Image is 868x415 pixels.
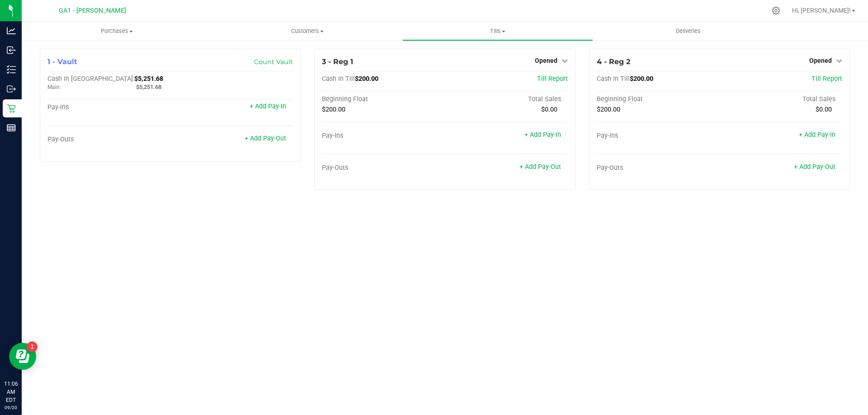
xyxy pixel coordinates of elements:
[541,106,557,113] span: $0.00
[9,343,36,370] iframe: Resource center
[47,135,170,144] div: Pay-Outs
[7,104,16,113] inline-svg: Retail
[524,131,561,139] a: + Add Pay-In
[47,75,134,83] span: Cash In [GEOGRAPHIC_DATA]:
[597,57,630,66] span: 4 - Reg 2
[794,163,835,171] a: + Add Pay-Out
[212,22,402,41] a: Customers
[322,164,445,172] div: Pay-Outs
[47,103,170,112] div: Pay-Ins
[816,106,832,113] span: $0.00
[597,95,720,103] div: Beginning Float
[597,132,720,140] div: Pay-Ins
[22,27,212,35] span: Purchases
[719,95,842,103] div: Total Sales
[597,75,630,83] span: Cash In Till
[519,163,561,171] a: + Add Pay-Out
[7,84,16,93] inline-svg: Outbound
[535,57,557,64] span: Opened
[250,103,286,110] a: + Add Pay-In
[7,26,16,35] inline-svg: Analytics
[799,131,835,139] a: + Add Pay-In
[254,58,293,66] a: Count Vault
[59,7,126,14] span: GA1 - [PERSON_NAME]
[593,22,783,41] a: Deliveries
[322,106,345,113] span: $200.00
[136,84,161,90] span: $5,251.68
[27,341,38,352] iframe: Resource center unread badge
[47,84,61,90] span: Main:
[47,57,77,66] span: 1 - Vault
[4,380,18,404] p: 11:06 AM EDT
[322,57,353,66] span: 3 - Reg 1
[537,75,568,83] a: Till Report
[770,6,782,15] div: Manage settings
[809,57,832,64] span: Opened
[597,164,720,172] div: Pay-Outs
[7,65,16,74] inline-svg: Inventory
[322,132,445,140] div: Pay-Ins
[322,95,445,103] div: Beginning Float
[7,46,16,55] inline-svg: Inbound
[212,27,402,35] span: Customers
[245,135,286,142] a: + Add Pay-Out
[22,22,212,41] a: Purchases
[7,123,16,132] inline-svg: Reports
[402,22,593,41] a: Tills
[134,75,163,83] span: $5,251.68
[630,75,653,83] span: $200.00
[355,75,378,83] span: $200.00
[322,75,355,83] span: Cash In Till
[811,75,842,83] a: Till Report
[403,27,592,35] span: Tills
[445,95,568,103] div: Total Sales
[664,27,713,35] span: Deliveries
[792,7,851,14] span: Hi, [PERSON_NAME]!
[597,106,620,113] span: $200.00
[4,404,18,411] p: 09/20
